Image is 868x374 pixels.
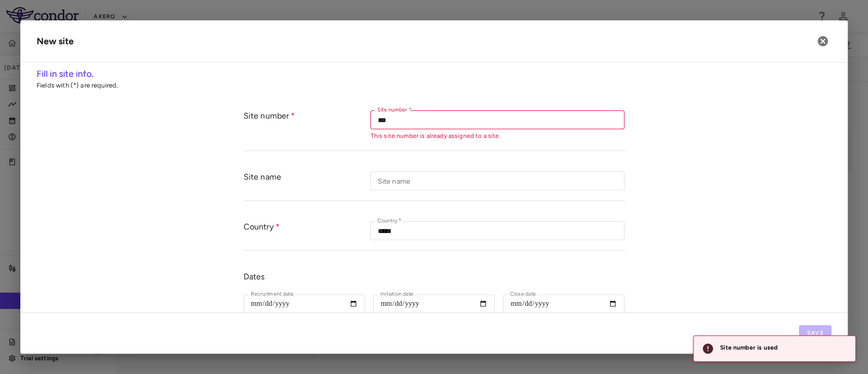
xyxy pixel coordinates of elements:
[380,290,413,299] label: Initiation date
[510,290,536,299] label: Close date
[37,35,74,48] div: New site
[251,290,293,299] label: Recruitment date
[244,271,625,282] div: Dates
[244,110,371,140] div: Site number
[377,217,401,225] label: Country
[37,81,831,90] p: Fields with (*) are required.
[377,106,411,114] label: Site number
[370,131,624,140] p: This site number is already assigned to a site.
[244,221,371,240] div: Country
[37,67,831,81] h6: Fill in site info.
[244,171,371,190] div: Site name
[720,339,777,358] div: Site number is used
